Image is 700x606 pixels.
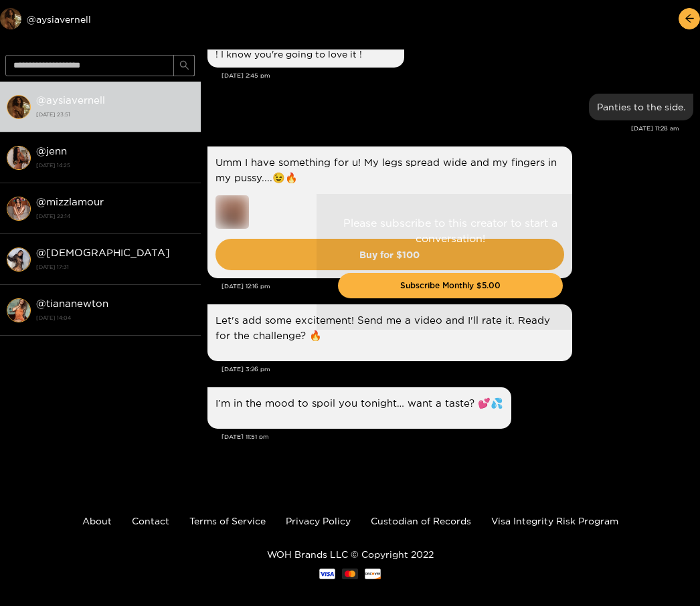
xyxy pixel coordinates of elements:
[82,516,112,526] a: About
[173,55,195,76] button: search
[685,13,695,25] span: arrow-left
[338,215,563,246] p: Please subscribe to this creator to start a conversation!
[36,247,170,258] strong: @ [DEMOGRAPHIC_DATA]
[36,145,67,157] strong: @ jenn
[36,312,194,324] strong: [DATE] 14:04
[189,516,266,526] a: Terms of Service
[7,146,31,170] img: conversation
[286,516,351,526] a: Privacy Policy
[7,247,31,272] img: conversation
[179,60,189,72] span: search
[7,298,31,322] img: conversation
[36,210,194,222] strong: [DATE] 22:14
[36,196,104,207] strong: @ mizzlamour
[371,516,471,526] a: Custodian of Records
[491,516,618,526] a: Visa Integrity Risk Program
[7,95,31,119] img: conversation
[679,8,700,29] button: arrow-left
[36,298,108,309] strong: @ tiananewton
[7,197,31,221] img: conversation
[36,108,194,120] strong: [DATE] 23:51
[132,516,169,526] a: Contact
[36,94,105,106] strong: @ aysiavernell
[36,159,194,171] strong: [DATE] 14:25
[338,273,563,298] button: Subscribe Monthly $5.00
[36,261,194,273] strong: [DATE] 17:31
